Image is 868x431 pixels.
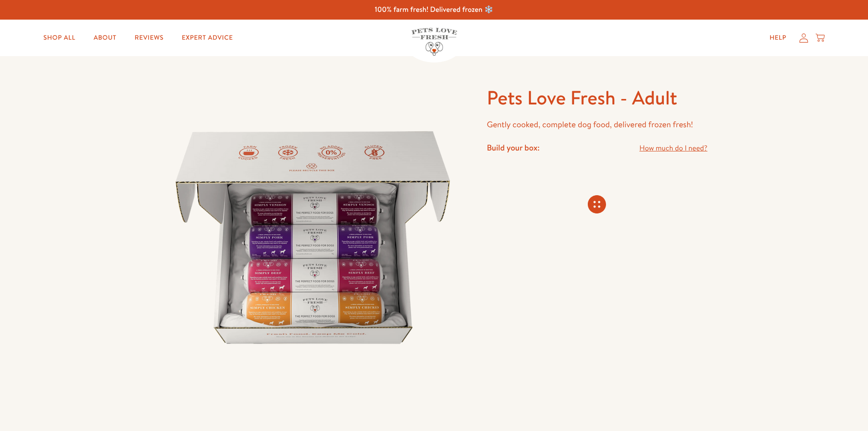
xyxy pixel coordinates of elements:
[128,29,171,47] a: Reviews
[86,29,123,47] a: About
[161,85,465,390] img: Pets Love Fresh - Adult
[639,142,707,155] a: How much do I need?
[175,29,240,47] a: Expert Advice
[487,142,539,153] h4: Build your box:
[588,195,606,213] svg: Connecting store
[762,29,794,47] a: Help
[487,85,707,110] h1: Pets Love Fresh - Adult
[36,29,82,47] a: Shop All
[411,28,457,56] img: Pets Love Fresh
[487,118,707,132] p: Gently cooked, complete dog food, delivered frozen fresh!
